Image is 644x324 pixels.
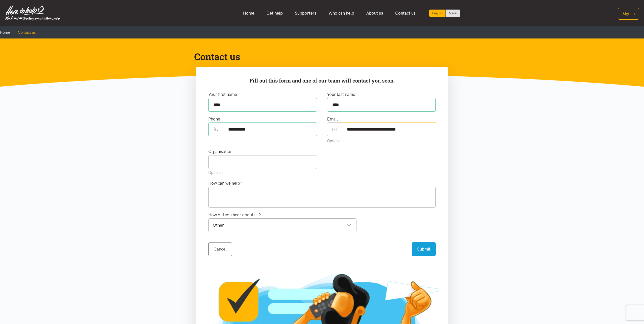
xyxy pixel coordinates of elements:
button: Sign in [618,8,639,20]
p: Fill out this form and one of our team will contact you soon. [204,77,440,85]
input: Email [342,123,436,136]
h1: Contact us [194,51,442,63]
button: Submit [412,242,436,256]
li: Contact us [10,29,36,35]
small: Optional [327,139,341,143]
label: Your first name [208,91,237,98]
div: Language toggle [429,10,460,17]
label: Your last name [327,91,355,98]
a: Contact us [389,8,422,19]
img: Home [5,6,60,21]
a: Home [237,8,260,19]
a: Switch to Te Reo Māori [446,10,460,17]
label: Phone [208,116,220,123]
a: Get help [260,8,289,19]
label: How did you hear about us? [208,212,261,218]
a: Supporters [289,8,323,19]
a: About us [360,8,389,19]
label: Email [327,116,338,123]
div: Other [213,222,351,229]
input: Phone number [223,123,317,136]
label: Organisation [208,148,232,155]
a: Who can help [323,8,360,19]
small: Optional [208,170,223,175]
a: Cancel [208,242,232,256]
label: How can we help? [208,180,242,187]
div: Current language [429,10,446,17]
